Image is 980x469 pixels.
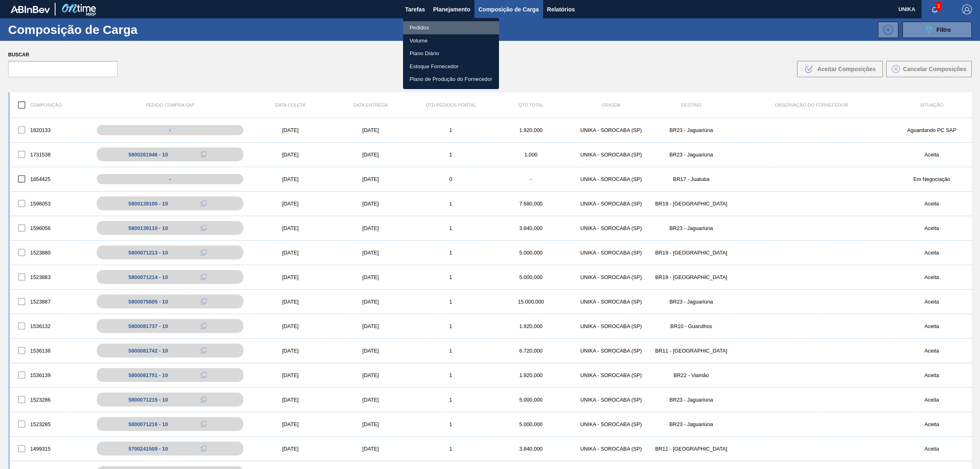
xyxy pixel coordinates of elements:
a: Volume [403,34,499,47]
a: Plano Diário [403,47,499,60]
a: Pedidos [403,21,499,34]
a: Estoque Fornecedor [403,60,499,73]
a: Plano de Produção do Fornecedor [403,73,499,86]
